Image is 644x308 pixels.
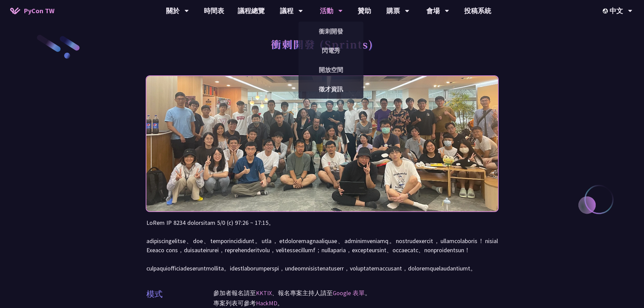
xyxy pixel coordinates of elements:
a: Google 表單 [333,289,365,297]
p: 參加者報名請至 、報名專案主持人請至 。 [213,288,498,298]
a: PyCon TW [3,2,61,19]
a: 閃電秀 [299,43,363,58]
img: Locale Icon [603,8,610,14]
a: KKTIX [256,289,272,297]
a: 衝刺開發 [299,23,363,39]
span: PyCon TW [24,6,54,16]
p: 模式 [146,288,163,300]
h1: 衝刺開發 (Sprints) [271,34,374,54]
p: LoRem IP 8234 dolorsitam 5/0 (c) 97:26 ~ 17:15。 adipiscingelitse、doe、temporincididunt。utla，etdolo... [146,218,498,273]
img: Home icon of PyCon TW 2025 [10,7,20,14]
a: 徵才資訊 [299,81,363,97]
a: 開放空間 [299,62,363,78]
a: HackMD [256,299,277,307]
img: Photo of PyCon Taiwan Sprints [146,58,498,230]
